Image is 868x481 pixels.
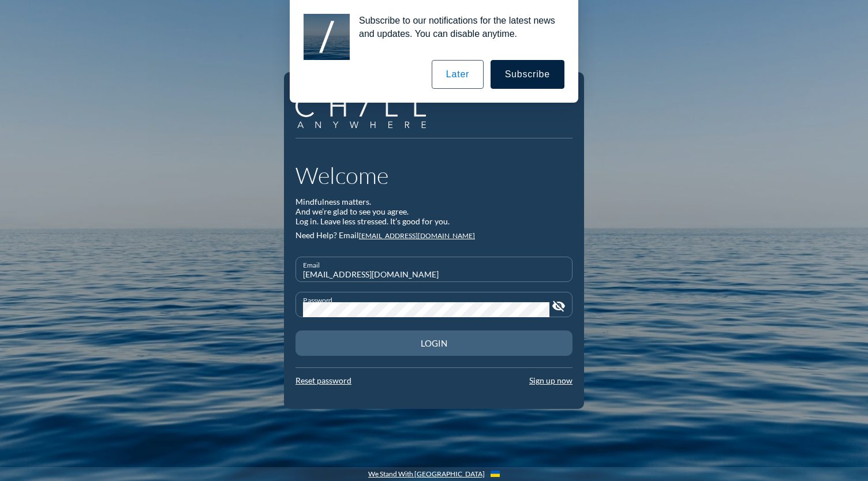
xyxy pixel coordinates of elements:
[295,95,428,128] img: Company Logo
[303,302,549,317] input: Password
[529,375,573,385] a: Sign up now
[295,197,573,226] div: Mindfulness matters. And we’re glad to see you agree. Log in. Leave less stressed. It’s good for ...
[552,299,566,313] i: visibility_off
[295,375,351,385] a: Reset password
[491,60,564,89] button: Subscribe
[432,60,484,89] button: Later
[295,95,437,130] a: Company Logo
[295,330,573,356] button: Login
[304,14,350,60] img: notification icon
[491,471,500,477] img: Flag_of_Ukraine.1aeecd60.svg
[303,267,565,281] input: Email
[316,338,552,348] div: Login
[295,161,573,189] h1: Welcome
[350,14,564,40] div: Subscribe to our notifications for the latest news and updates. You can disable anytime.
[295,230,359,240] span: Need Help? Email
[359,231,475,240] a: [EMAIL_ADDRESS][DOMAIN_NAME]
[368,470,485,478] a: We Stand With [GEOGRAPHIC_DATA]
